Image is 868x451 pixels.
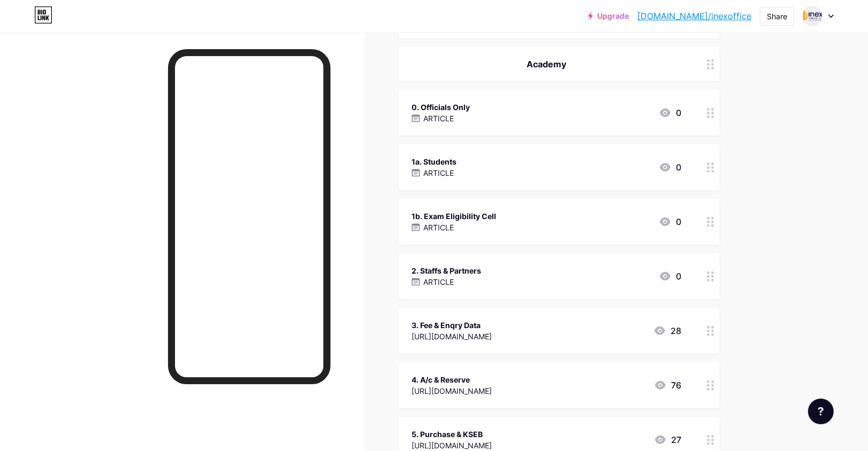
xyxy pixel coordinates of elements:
div: Share [767,11,787,22]
p: ARTICLE [423,113,454,124]
div: 27 [654,433,681,446]
div: 1b. Exam Eligibility Cell [412,211,496,222]
div: 0. Officials Only [412,102,470,113]
div: [URL][DOMAIN_NAME] [412,331,492,342]
p: ARTICLE [423,276,454,287]
div: 76 [654,379,681,392]
a: Upgrade [588,12,629,20]
div: 0 [659,106,681,119]
div: Academy [412,58,681,71]
div: [URL][DOMAIN_NAME] [412,440,492,451]
div: 3. Fee & Enqry Data [412,320,492,331]
div: 2. Staffs & Partners [412,265,481,276]
div: 1a. Students [412,156,456,167]
div: 0 [659,161,681,174]
div: 0 [659,270,681,283]
p: ARTICLE [423,222,454,233]
div: 0 [659,215,681,228]
div: 5. Purchase & KSEB [412,429,492,440]
p: ARTICLE [423,167,454,178]
div: [URL][DOMAIN_NAME] [412,385,492,396]
a: [DOMAIN_NAME]/inexoffice [637,10,751,22]
div: 4. A/c & Reserve [412,374,492,385]
img: INEX Malappuram [802,6,823,26]
div: 28 [653,324,681,337]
